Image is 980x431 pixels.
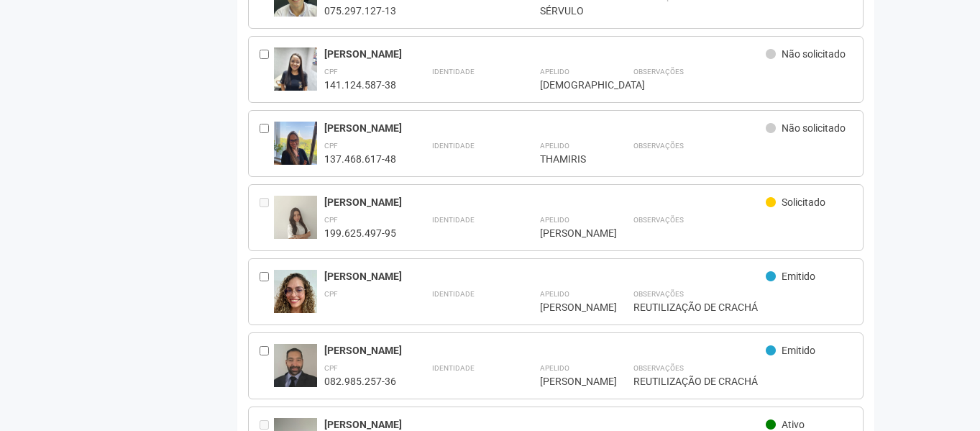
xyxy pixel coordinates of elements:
div: [PERSON_NAME] [324,122,766,135]
strong: Observações [633,290,684,298]
strong: Apelido [540,68,569,76]
div: [PERSON_NAME] [540,301,597,314]
strong: Apelido [540,142,569,150]
div: Entre em contato com a Aministração para solicitar o cancelamento ou 2a via [260,196,274,240]
strong: Observações [633,142,684,150]
img: user.jpg [274,47,317,105]
strong: CPF [324,364,338,372]
div: [DEMOGRAPHIC_DATA] [540,78,597,91]
img: user.jpg [274,344,317,387]
div: THAMIRIS [540,153,597,165]
strong: Apelido [540,364,569,372]
span: Emitido [782,271,815,282]
strong: Identidade [432,364,475,372]
strong: Observações [633,68,684,76]
strong: Identidade [432,68,475,76]
strong: Apelido [540,216,569,224]
span: Solicitado [782,196,825,208]
strong: Identidade [432,142,475,150]
span: Ativo [782,419,805,430]
strong: CPF [324,216,338,224]
strong: Identidade [432,216,475,224]
div: [PERSON_NAME] [540,375,597,388]
strong: Observações [633,364,684,372]
strong: CPF [324,68,338,76]
div: [PERSON_NAME] [324,344,766,357]
img: user.jpg [274,270,317,323]
span: Emitido [782,345,815,356]
div: 199.625.497-95 [324,227,396,240]
strong: Observações [633,216,684,224]
span: Não solicitado [782,122,846,134]
span: Não solicitado [782,48,846,60]
img: user.jpg [274,122,317,179]
strong: CPF [324,142,338,150]
img: user.jpg [274,196,317,249]
div: 141.124.587-38 [324,78,396,91]
div: 137.468.617-48 [324,153,396,165]
strong: Identidade [432,290,475,298]
div: 082.985.257-36 [324,375,396,388]
div: [PERSON_NAME] [324,270,766,283]
div: REUTILIZAÇÃO DE CRACHÁ [633,375,853,388]
div: [PERSON_NAME] [324,47,766,60]
div: [PERSON_NAME] [540,227,597,240]
div: [PERSON_NAME] [324,418,766,431]
div: 075.297.127-13 [324,4,396,17]
div: [PERSON_NAME] [324,196,766,209]
div: REUTILIZAÇÃO DE CRACHÁ [633,301,853,314]
div: SÉRVULO [540,4,597,17]
strong: CPF [324,290,338,298]
strong: Apelido [540,290,569,298]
